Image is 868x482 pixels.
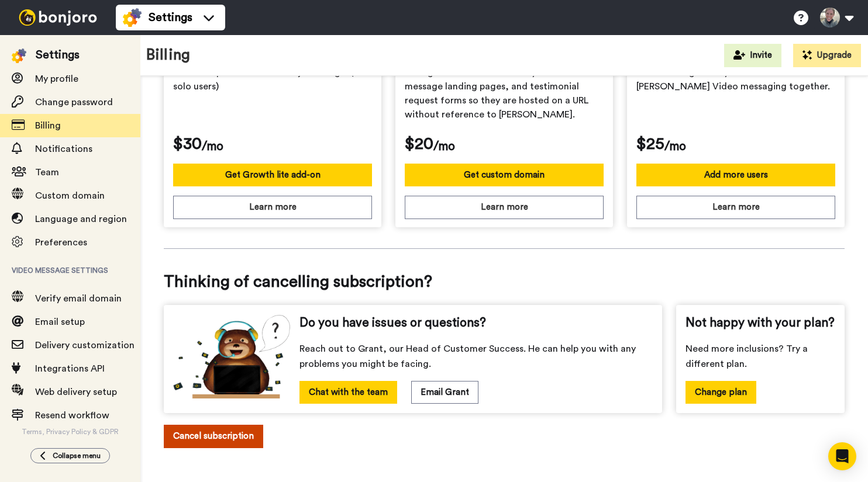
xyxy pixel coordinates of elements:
button: Add more users [636,164,835,186]
span: Preferences [35,238,87,247]
span: Change password [35,98,113,107]
span: Need more inclusions? Try a different plan. [686,341,835,372]
div: Settings [36,47,80,63]
a: Cancel subscription [164,425,845,465]
span: /mo [202,138,223,155]
span: Integrations API [35,364,105,373]
span: Not happy with your plan? [686,314,835,332]
span: $20 [405,132,433,155]
button: Cancel subscription [164,425,263,448]
img: bj-logo-header-white.svg [14,9,102,26]
span: Billing [35,121,61,130]
span: Get Roll-ups and remove Bonjoro badge. (For solo users) [173,65,372,124]
span: Delivery customization [35,341,135,350]
span: /mo [433,138,455,155]
span: Change the domain name of your video message landing pages, and testimonial request forms so they... [405,65,604,124]
span: /mo [664,138,686,155]
span: Web delivery setup [35,387,117,397]
span: $25 [636,132,664,155]
img: cs-bear.png [173,314,290,398]
span: Resend workflow [35,411,109,420]
button: Learn more [173,196,372,219]
button: Get custom domain [405,164,604,186]
span: $30 [173,132,202,155]
span: Settings [149,9,192,26]
button: Chat with the team [299,381,397,404]
button: Collapse menu [30,448,110,463]
span: Notifications [35,144,92,154]
img: settings-colored.svg [123,8,142,27]
span: Invite colleagues to your team to use [PERSON_NAME] Video messaging together. [636,65,835,124]
h1: Billing [146,47,190,64]
button: Change plan [686,381,756,404]
div: Open Intercom Messenger [828,442,856,470]
span: My profile [35,74,78,84]
span: Language and region [35,214,127,224]
button: Learn more [405,196,604,219]
span: Team [35,168,59,177]
span: Email setup [35,317,85,327]
span: Verify email domain [35,294,122,303]
span: Thinking of cancelling subscription? [164,270,845,293]
span: Custom domain [35,191,105,200]
img: settings-colored.svg [12,48,26,63]
button: Email Grant [411,381,478,404]
span: Do you have issues or questions? [299,314,486,332]
button: Learn more [636,196,835,219]
span: Reach out to Grant, our Head of Customer Success. He can help you with any problems you might be ... [299,341,653,372]
span: Collapse menu [53,451,101,460]
button: Get Growth lite add-on [173,164,372,186]
button: Invite [724,44,781,67]
button: Upgrade [793,44,861,67]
